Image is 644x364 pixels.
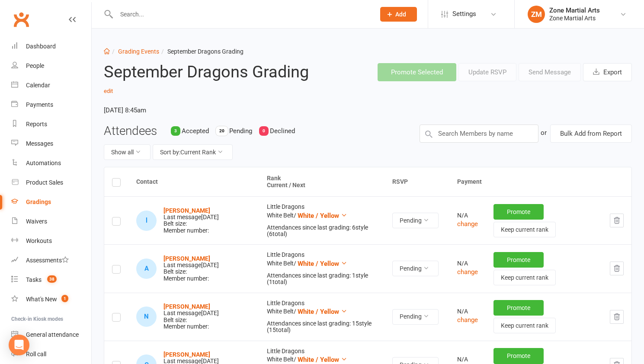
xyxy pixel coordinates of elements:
span: Settings [452,4,476,24]
div: Waivers [26,218,47,225]
div: Gradings [26,198,51,205]
a: Automations [11,153,91,173]
div: 3 [171,126,180,136]
button: Promote [493,252,544,268]
div: or [541,125,547,141]
div: General attendance [26,331,79,338]
input: Search... [114,8,369,20]
a: Gradings [11,192,91,212]
th: Rank Current / Next [259,167,384,196]
th: RSVP [384,167,449,196]
div: Last message [DATE] [163,310,219,316]
button: Keep current rank [493,318,556,333]
div: Belt size: Member number: [163,208,219,234]
div: N/A [457,260,478,267]
a: [PERSON_NAME] [163,255,210,262]
button: Sort by:Current Rank [153,144,233,160]
h3: Attendees [104,125,157,138]
a: Dashboard [11,37,91,56]
a: Reports [11,115,91,134]
span: 38 [47,275,57,283]
span: Declined [270,127,295,135]
a: Product Sales [11,173,91,192]
button: change [457,267,478,277]
a: [PERSON_NAME] [163,207,210,214]
div: What's New [26,296,57,303]
td: Little Dragons White Belt / [259,244,384,292]
div: N/A [457,212,478,219]
div: Attendances since last grading: 15 style ( 15 total) [267,320,376,334]
div: Zone Martial Arts [549,14,600,22]
div: Automations [26,160,61,166]
div: Tasks [26,276,42,283]
div: Messages [26,140,53,147]
a: Payments [11,95,91,115]
button: Keep current rank [493,270,556,285]
div: People [26,62,44,69]
li: September Dragons Grading [159,47,244,56]
button: change [457,219,478,229]
button: White / Yellow [298,259,347,269]
div: leo scotts [136,211,157,231]
div: Zone Martial Arts [549,6,600,14]
div: N/A [457,308,478,315]
div: Reports [26,121,47,128]
button: White / Yellow [298,211,347,221]
div: Last message [DATE] [163,214,219,220]
div: ZM [528,6,545,23]
a: Workouts [11,231,91,251]
button: Bulk Add from Report [550,125,632,143]
div: Payments [26,101,53,108]
div: Workouts [26,237,52,244]
div: Product Sales [26,179,63,186]
div: Dashboard [26,43,56,50]
a: Calendar [11,76,91,95]
button: Pending [392,213,439,228]
div: Last message [DATE] [163,262,219,268]
a: Waivers [11,212,91,231]
div: Calendar [26,82,50,89]
button: Add [380,7,417,22]
td: Little Dragons White Belt / [259,293,384,341]
div: Noah Pulford [136,307,157,327]
button: Promote [493,204,544,220]
a: edit [104,88,113,94]
button: change [457,315,478,325]
div: Roll call [26,351,46,358]
button: Promote [493,348,544,364]
a: Grading Events [118,48,159,55]
a: [PERSON_NAME] [163,351,210,358]
a: Tasks 38 [11,270,91,290]
a: [PERSON_NAME] [163,303,210,310]
h2: September Dragons Grading [104,63,316,102]
button: Pending [392,261,439,276]
span: 1 [61,295,68,302]
a: General attendance kiosk mode [11,325,91,345]
button: Show all [104,144,151,160]
span: White / Yellow [298,356,339,364]
a: Assessments [11,251,91,270]
button: Pending [392,309,439,325]
div: Aythan Tziotis [136,259,157,279]
div: Belt size: Member number: [163,255,219,282]
a: Clubworx [10,9,32,30]
div: Belt size: Member number: [163,303,219,330]
input: Search Members by name [420,125,538,143]
span: Accepted [182,127,209,135]
span: Pending [229,127,252,135]
button: Promote [493,300,544,316]
span: White / Yellow [298,260,339,268]
a: What's New1 [11,290,91,309]
div: 0 [259,126,269,136]
time: [DATE] 8:45am [104,103,316,118]
button: Keep current rank [493,222,556,237]
div: Attendances since last grading: 6 style ( 6 total) [267,224,376,238]
div: Assessments [26,257,69,264]
span: White / Yellow [298,212,339,220]
th: Payment [449,167,632,196]
span: White / Yellow [298,308,339,316]
a: Messages [11,134,91,153]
